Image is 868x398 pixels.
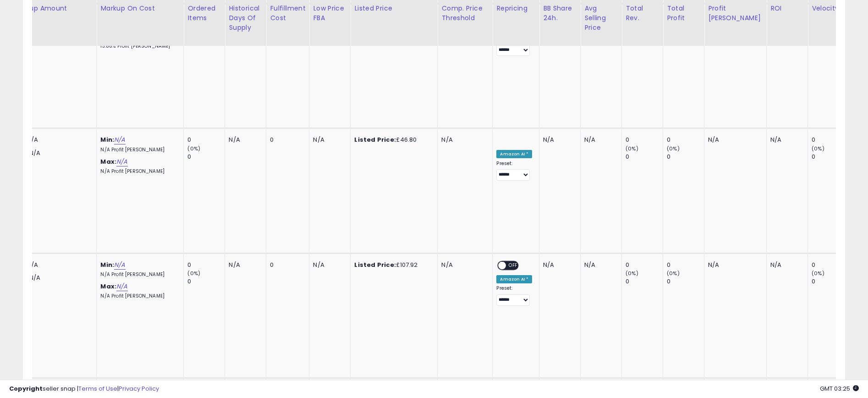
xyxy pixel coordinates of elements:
small: (0%) [626,270,638,277]
div: Fulfillment Cost [270,4,305,23]
small: (0%) [667,145,680,152]
div: £46.80 [354,136,430,144]
div: Ordered Items [187,4,221,23]
div: N/A [543,261,573,269]
div: BB Share 24h. [543,4,577,23]
div: Profit [PERSON_NAME] [708,4,763,23]
p: 13.88% Profit [PERSON_NAME] [100,43,176,50]
p: N/A [13,149,89,157]
p: N/A Profit [PERSON_NAME] [100,271,176,278]
span: 2025-09-17 03:25 GMT [820,384,859,393]
a: N/A [116,282,127,291]
div: N/A [584,136,615,144]
div: 0 [187,136,225,144]
div: 0 [626,136,663,144]
div: 0 [270,136,302,144]
strong: Copyright [9,384,43,393]
div: Comp. Price Threshold [441,4,489,23]
small: (0%) [187,270,200,277]
div: Avg Selling Price [584,4,618,33]
p: N/A [13,136,89,144]
b: Listed Price: [354,260,396,269]
div: 0 [187,277,225,286]
div: 0 [812,277,849,286]
div: 0 [667,261,704,269]
div: 0 [187,153,225,161]
div: 0 [667,136,704,144]
div: ROI [770,4,804,13]
small: (0%) [187,145,200,152]
div: N/A [229,136,259,144]
div: 0 [626,277,663,286]
div: Listed Price [354,4,434,13]
div: N/A [441,261,485,269]
div: Velocity [812,4,845,13]
div: 0 [667,277,704,286]
p: N/A Profit [PERSON_NAME] [100,293,176,299]
div: N/A [708,136,759,144]
div: Low Price FBA [313,4,346,23]
span: OFF [506,261,521,269]
b: Min: [100,135,114,144]
div: 0 [626,261,663,269]
p: N/A [13,274,89,282]
div: Amazon AI * [496,150,532,158]
div: 0 [270,261,302,269]
div: 0 [812,136,849,144]
div: Repricing [496,4,535,13]
a: N/A [116,157,127,166]
small: (0%) [626,145,638,152]
div: N/A [441,136,485,144]
div: 0 [187,261,225,269]
div: 0 [812,261,849,269]
a: N/A [114,135,125,144]
div: Total Rev. [626,4,659,23]
small: (0%) [667,270,680,277]
div: Markup on Cost [100,4,180,13]
div: Preset: [496,285,532,306]
div: Preset: [496,160,532,181]
p: N/A Profit [PERSON_NAME] [100,147,176,153]
div: N/A [543,136,573,144]
div: N/A [313,136,343,144]
div: Markup Amount [13,4,93,13]
a: Terms of Use [78,384,117,393]
div: 0 [812,153,849,161]
p: N/A [13,261,89,269]
div: 0 [626,153,663,161]
div: 0 [667,153,704,161]
div: £107.92 [354,261,430,269]
a: Privacy Policy [119,384,159,393]
div: Amazon AI * [496,275,532,283]
b: Max: [100,282,116,291]
div: N/A [708,261,759,269]
div: Historical Days Of Supply [229,4,262,33]
div: N/A [770,261,801,269]
div: N/A [313,261,343,269]
b: Listed Price: [354,135,396,144]
b: Min: [100,260,114,269]
div: N/A [770,136,801,144]
b: Max: [100,157,116,166]
div: Total Profit [667,4,700,23]
small: (0%) [812,270,824,277]
p: N/A Profit [PERSON_NAME] [100,168,176,175]
small: (0%) [812,145,824,152]
div: N/A [229,261,259,269]
a: N/A [114,260,125,270]
div: seller snap | | [9,385,159,393]
div: N/A [584,261,615,269]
